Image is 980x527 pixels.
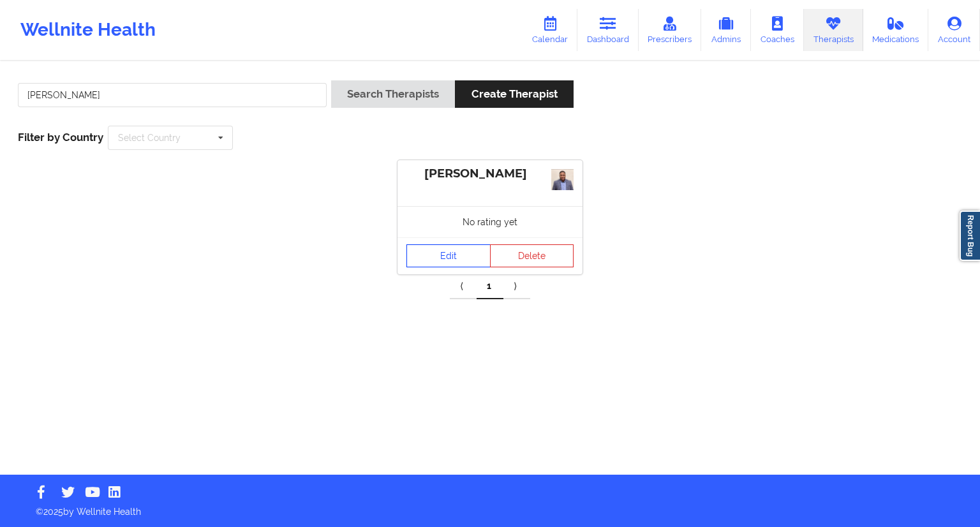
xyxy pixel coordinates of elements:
a: Admins [701,9,751,51]
button: Delete [490,244,574,267]
a: Prescribers [639,9,702,51]
button: Search Therapists [331,80,455,108]
a: Account [928,9,980,51]
a: Dashboard [577,9,639,51]
a: Next item [503,274,530,299]
div: [PERSON_NAME] [406,167,574,181]
div: Pagination Navigation [450,274,530,299]
img: fe48ac7a-c15c-4898-a0ab-5808599e99481.12.23.2.jpg [551,169,574,190]
a: 1 [477,274,503,299]
span: Filter by Country [18,131,103,144]
a: Coaches [751,9,804,51]
input: Search Keywords [18,83,327,107]
p: © 2025 by Wellnite Health [27,496,953,518]
a: Medications [863,9,929,51]
div: No rating yet [397,206,583,237]
a: Calendar [523,9,577,51]
a: Previous item [450,274,477,299]
a: Edit [406,244,491,267]
a: Therapists [804,9,863,51]
button: Create Therapist [455,80,573,108]
div: Select Country [118,133,181,142]
a: Report Bug [960,211,980,261]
